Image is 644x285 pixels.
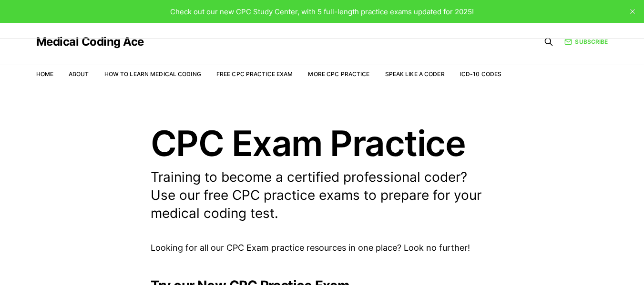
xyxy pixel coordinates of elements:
[151,168,494,222] p: Training to become a certified professional coder? Use our free CPC practice exams to prepare for...
[151,241,494,255] p: Looking for all our CPC Exam practice resources in one place? Look no further!
[170,7,474,16] span: Check out our new CPC Study Center, with 5 full-length practice exams updated for 2025!
[216,70,293,78] a: Free CPC Practice Exam
[36,36,144,48] a: Medical Coding Ace
[69,70,89,78] a: About
[460,70,501,78] a: ICD-10 Codes
[564,37,608,46] a: Subscribe
[151,126,494,161] h1: CPC Exam Practice
[308,70,369,78] a: More CPC Practice
[385,70,445,78] a: Speak Like a Coder
[36,70,53,78] a: Home
[104,70,201,78] a: How to Learn Medical Coding
[625,4,640,19] button: close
